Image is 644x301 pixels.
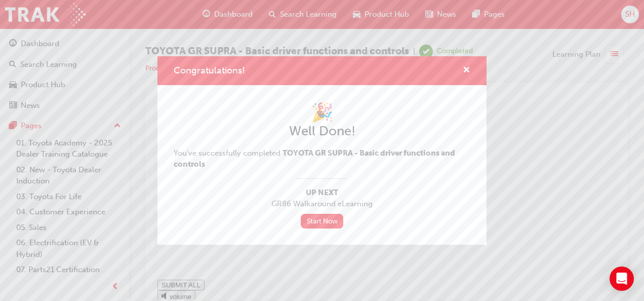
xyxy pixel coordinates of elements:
span: Congratulations! [174,65,245,76]
h1: 🎉 [174,101,470,124]
div: Congratulations! [157,56,487,245]
span: TOYOTA GR SUPRA - Basic driver functions and controls [174,148,455,169]
div: Open Intercom Messenger [610,267,634,291]
button: cross-icon [463,64,470,77]
a: Start Now [301,214,343,229]
h2: Well Done! [174,123,470,139]
span: You've successfully completed [174,148,455,169]
span: cross-icon [463,66,470,76]
span: Up Next [174,187,470,199]
span: GR86 Walkaround eLearning [174,198,470,210]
